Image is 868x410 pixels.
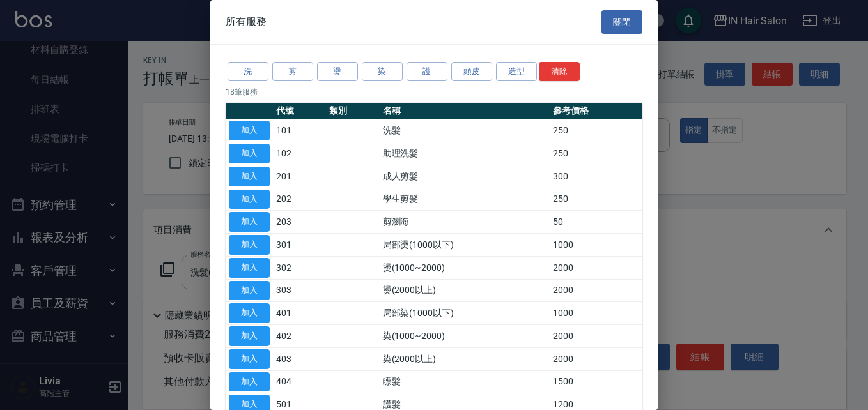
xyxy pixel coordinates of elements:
[229,212,270,232] button: 加入
[380,103,550,119] th: 名稱
[550,103,642,119] th: 參考價格
[380,188,550,211] td: 學生剪髮
[317,62,358,82] button: 燙
[550,119,642,142] td: 250
[550,256,642,279] td: 2000
[550,325,642,348] td: 2000
[380,165,550,188] td: 成人剪髮
[407,62,447,82] button: 護
[451,62,492,82] button: 頭皮
[273,370,326,393] td: 404
[226,15,267,28] span: 所有服務
[273,103,326,119] th: 代號
[273,302,326,325] td: 401
[550,370,642,393] td: 1500
[273,234,326,257] td: 301
[380,279,550,302] td: 燙(2000以上)
[380,119,550,142] td: 洗髮
[229,144,270,163] button: 加入
[273,142,326,165] td: 102
[229,372,270,392] button: 加入
[380,256,550,279] td: 燙(1000~2000)
[226,86,642,98] p: 18 筆服務
[229,235,270,255] button: 加入
[601,10,642,34] button: 關閉
[229,281,270,301] button: 加入
[380,347,550,370] td: 染(2000以上)
[273,211,326,234] td: 203
[229,349,270,369] button: 加入
[272,62,313,82] button: 剪
[380,234,550,257] td: 局部燙(1000以下)
[229,167,270,186] button: 加入
[380,302,550,325] td: 局部染(1000以下)
[380,325,550,348] td: 染(1000~2000)
[273,119,326,142] td: 101
[380,211,550,234] td: 剪瀏海
[550,188,642,211] td: 250
[273,279,326,302] td: 303
[273,325,326,348] td: 402
[273,347,326,370] td: 403
[273,256,326,279] td: 302
[550,234,642,257] td: 1000
[229,303,270,323] button: 加入
[273,188,326,211] td: 202
[380,370,550,393] td: 瞟髮
[380,142,550,165] td: 助理洗髮
[550,279,642,302] td: 2000
[229,258,270,278] button: 加入
[229,326,270,346] button: 加入
[550,302,642,325] td: 1000
[550,211,642,234] td: 50
[550,142,642,165] td: 250
[228,62,268,82] button: 洗
[229,190,270,209] button: 加入
[326,103,379,119] th: 類別
[362,62,403,82] button: 染
[229,121,270,140] button: 加入
[539,62,580,82] button: 清除
[273,165,326,188] td: 201
[496,62,537,82] button: 造型
[550,165,642,188] td: 300
[550,347,642,370] td: 2000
